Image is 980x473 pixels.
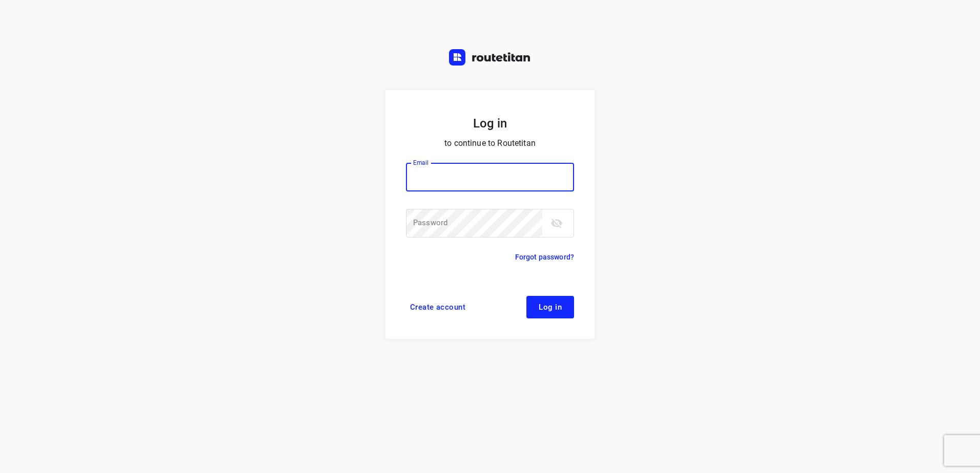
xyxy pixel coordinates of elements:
[406,136,574,150] p: to continue to Routetitan
[526,296,574,318] button: Log in
[406,296,469,318] a: Create account
[410,303,465,311] span: Create account
[546,213,567,233] button: toggle password visibility
[406,115,574,132] h5: Log in
[539,303,562,311] span: Log in
[515,251,574,263] a: Forgot password?
[449,49,531,68] a: Routetitan
[449,49,531,66] img: Routetitan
